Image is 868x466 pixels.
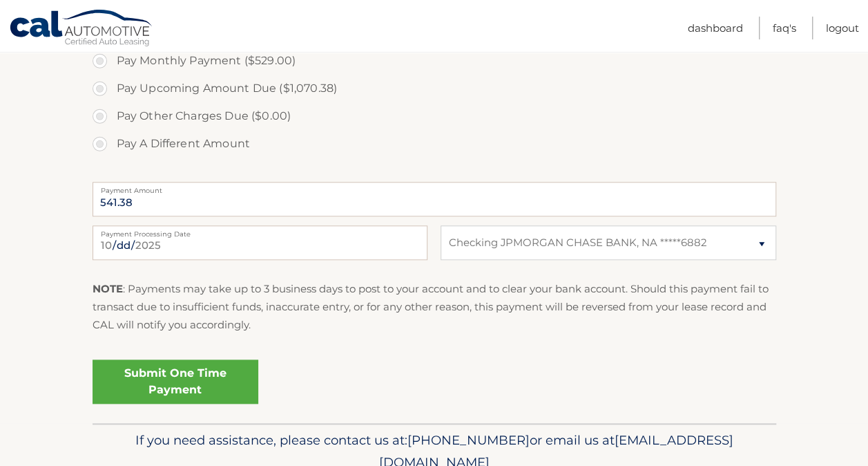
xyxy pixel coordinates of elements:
[688,17,743,39] a: Dashboard
[93,282,123,295] strong: NOTE
[93,360,258,404] a: Submit One Time Payment
[826,17,859,39] a: Logout
[93,225,427,236] label: Payment Processing Date
[93,47,776,75] label: Pay Monthly Payment ($529.00)
[93,182,776,193] label: Payment Amount
[93,75,776,102] label: Pay Upcoming Amount Due ($1,070.38)
[773,17,796,39] a: FAQ's
[93,225,427,260] input: Payment Date
[93,102,776,130] label: Pay Other Charges Due ($0.00)
[407,432,530,448] span: [PHONE_NUMBER]
[9,9,154,49] a: Cal Automotive
[93,182,776,216] input: Payment Amount
[93,280,776,335] p: : Payments may take up to 3 business days to post to your account and to clear your bank account....
[93,130,776,158] label: Pay A Different Amount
